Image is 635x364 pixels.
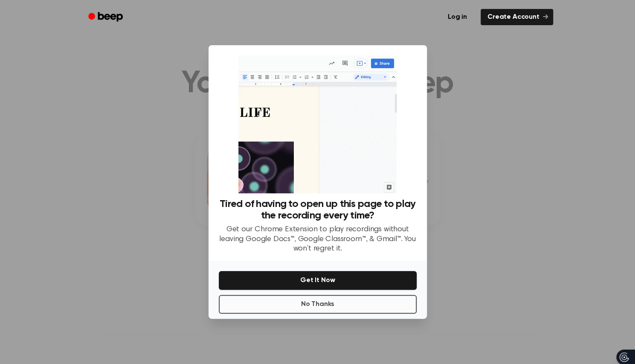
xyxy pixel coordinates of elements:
p: Get our Chrome Extension to play recordings without leaving Google Docs™, Google Classroom™, & Gm... [219,225,417,254]
button: Get It Now [219,271,417,290]
button: No Thanks [219,295,417,314]
img: Beep extension in action [238,55,397,193]
a: Log in [439,7,476,27]
a: Create Account [481,9,553,25]
h3: Tired of having to open up this page to play the recording every time? [219,198,417,221]
a: Beep [82,9,130,26]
